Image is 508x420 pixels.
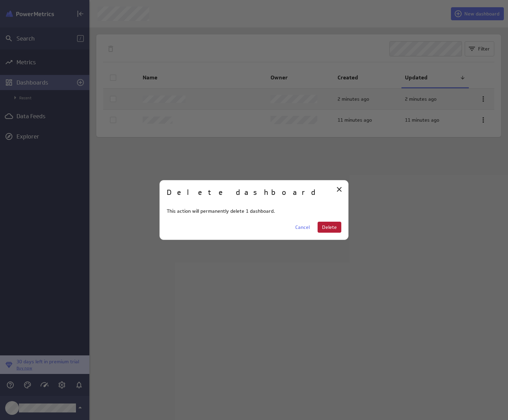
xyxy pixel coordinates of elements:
button: Delete [318,222,341,233]
p: This action will permanently delete 1 dashboard. [167,208,275,215]
h2: Delete dashboard [167,187,320,198]
button: Cancel [291,222,314,233]
div: Close [333,184,345,195]
span: Cancel [295,224,310,230]
span: Delete [322,224,337,230]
